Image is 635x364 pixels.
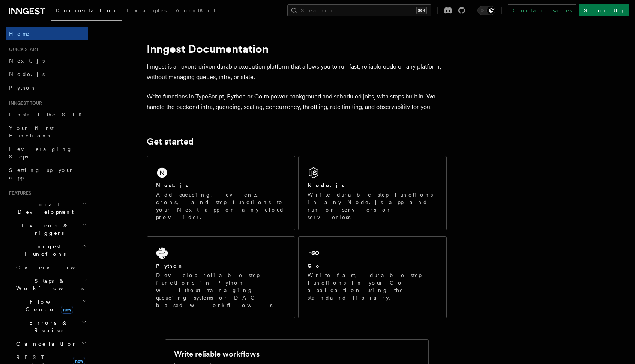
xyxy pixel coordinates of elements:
[298,156,447,230] a: Node.jsWrite durable step functions in any Node.js app and run on servers or serverless.
[6,108,88,121] a: Install the SDK
[13,295,88,316] button: Flow Controlnew
[508,4,576,16] a: Contact sales
[56,7,117,13] span: Documentation
[6,100,42,106] span: Inngest tour
[147,236,295,318] a: PythonDevelop reliable step functions in Python without managing queueing systems or DAG based wo...
[6,190,31,196] span: Features
[6,142,88,163] a: Leveraging Steps
[6,198,88,219] button: Local Development
[51,2,122,21] a: Documentation
[6,243,81,258] span: Inngest Functions
[13,319,81,334] span: Errors & Retries
[9,71,45,77] span: Node.js
[156,182,188,189] h2: Next.js
[122,2,171,20] a: Examples
[416,7,427,14] kbd: ⌘K
[147,156,295,230] a: Next.jsAdd queueing, events, crons, and step functions to your Next app on any cloud provider.
[147,42,447,55] h1: Inngest Documentation
[308,182,345,189] h2: Node.js
[16,264,93,270] span: Overview
[13,274,88,295] button: Steps & Workflows
[9,30,30,37] span: Home
[308,272,437,301] p: Write fast, durable step functions in your Go application using the standard library.
[9,125,54,139] span: Your first Functions
[13,340,78,348] span: Cancellation
[156,272,286,309] p: Develop reliable step functions in Python without managing queueing systems or DAG based workflows.
[6,222,82,237] span: Events & Triggers
[9,58,45,64] span: Next.js
[6,240,88,261] button: Inngest Functions
[174,349,260,359] h2: Write reliable workflows
[9,146,72,160] span: Leveraging Steps
[477,6,495,15] button: Toggle dark mode
[308,262,321,270] h2: Go
[156,191,286,221] p: Add queueing, events, crons, and step functions to your Next app on any cloud provider.
[298,236,447,318] a: GoWrite fast, durable step functions in your Go application using the standard library.
[6,67,88,81] a: Node.js
[147,91,447,112] p: Write functions in TypeScript, Python or Go to power background and scheduled jobs, with steps bu...
[9,167,74,181] span: Setting up your app
[13,261,88,274] a: Overview
[9,112,87,118] span: Install the SDK
[126,7,167,13] span: Examples
[6,121,88,142] a: Your first Functions
[6,27,88,40] a: Home
[13,277,84,292] span: Steps & Workflows
[147,61,447,82] p: Inngest is an event-driven durable execution platform that allows you to run fast, reliable code ...
[156,262,184,270] h2: Python
[6,81,88,94] a: Python
[176,7,215,13] span: AgentKit
[171,2,220,20] a: AgentKit
[308,191,437,221] p: Write durable step functions in any Node.js app and run on servers or serverless.
[6,54,88,67] a: Next.js
[287,4,431,16] button: Search...⌘K
[13,337,88,351] button: Cancellation
[147,136,194,147] a: Get started
[61,306,73,314] span: new
[6,46,39,52] span: Quick start
[6,163,88,184] a: Setting up your app
[13,298,83,313] span: Flow Control
[579,4,629,16] a: Sign Up
[13,316,88,337] button: Errors & Retries
[6,201,82,216] span: Local Development
[6,219,88,240] button: Events & Triggers
[9,85,36,91] span: Python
